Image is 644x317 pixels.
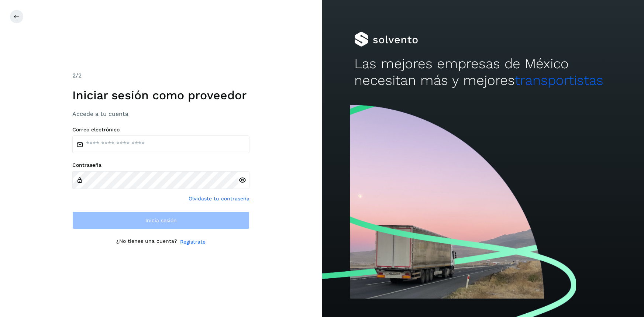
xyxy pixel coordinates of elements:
[116,238,177,246] p: ¿No tienes una cuenta?
[72,110,249,117] h3: Accede a tu cuenta
[145,218,177,223] span: Inicia sesión
[72,72,76,79] span: 2
[72,127,249,133] label: Correo electrónico
[180,238,206,246] a: Regístrate
[72,71,249,80] div: /2
[515,72,603,88] span: transportistas
[72,211,249,229] button: Inicia sesión
[354,56,612,89] h2: Las mejores empresas de México necesitan más y mejores
[189,195,249,203] a: Olvidaste tu contraseña
[72,88,249,102] h1: Iniciar sesión como proveedor
[72,162,249,168] label: Contraseña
